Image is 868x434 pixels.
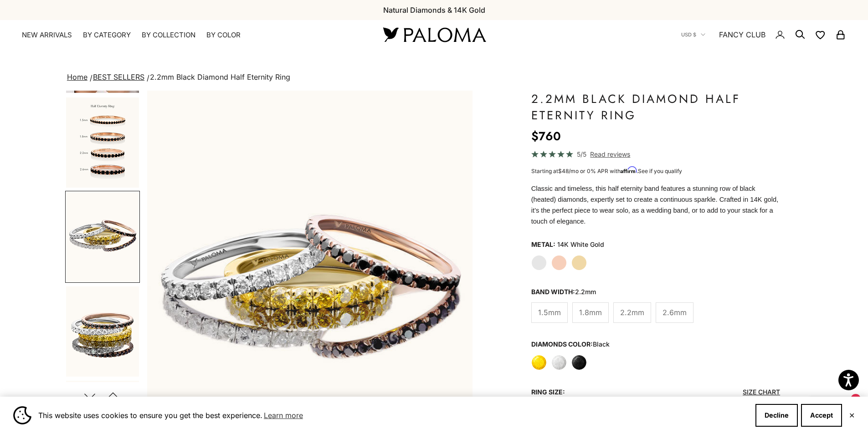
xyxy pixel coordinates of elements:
nav: Secondary navigation [681,20,846,49]
nav: Primary navigation [22,31,361,40]
legend: Metal: [531,238,555,251]
button: Decline [755,404,798,427]
button: Accept [801,404,842,427]
img: #YellowGold #WhiteGold #RoseGold [66,286,139,377]
span: Classic and timeless, this half eternity band features a stunning row of black (heated) diamonds,... [531,185,779,225]
h1: 2.2mm Black Diamond Half Eternity Ring [531,91,781,123]
a: Size Chart [743,388,780,396]
sale-price: $760 [531,127,561,145]
nav: breadcrumbs [65,71,803,84]
span: USD $ [681,31,696,39]
a: 5/5 Read reviews [531,149,781,159]
span: 2.6mm [663,306,687,318]
summary: By Collection [142,31,195,40]
span: Starting at /mo or 0% APR with . [531,168,682,174]
span: $48 [558,168,569,174]
span: This website uses cookies to ensure you get the best experience. [38,408,748,422]
summary: By Color [206,31,241,40]
legend: Band Width: [531,285,596,299]
summary: By Category [83,31,131,40]
button: Go to item 11 [65,286,140,378]
a: NEW ARRIVALS [22,31,72,40]
span: 1.8mm [579,306,602,318]
a: BEST SELLERS [93,72,144,82]
span: Read reviews [590,149,630,159]
span: 2.2mm Black Diamond Half Eternity Ring [150,72,290,82]
a: See if you qualify - Learn more about Affirm Financing (opens in modal) [638,168,682,174]
img: #YellowGold #WhiteGold #RoseGold [66,192,139,282]
span: 1.5mm [538,306,561,318]
a: Learn more [262,408,304,422]
a: Home [67,72,87,82]
span: 5/5 [577,149,586,159]
button: USD $ [681,31,705,39]
span: 2.2mm [620,306,644,318]
button: Close [849,413,855,418]
button: Go to item 10 [65,191,140,283]
legend: Diamonds Color: [531,337,610,351]
legend: Ring Size: [531,385,565,399]
span: Affirm [621,167,637,174]
img: #YellowGold #WhiteGold #RoseGold [66,97,139,188]
p: Natural Diamonds & 14K Gold [383,4,485,16]
variant-option-value: 14K White Gold [557,238,604,251]
variant-option-value: 2.2mm [575,288,596,296]
button: Go to item 9 [65,97,140,189]
img: Cookie banner [13,406,31,424]
variant-option-value: black [593,340,610,348]
a: FANCY CLUB [719,29,765,41]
